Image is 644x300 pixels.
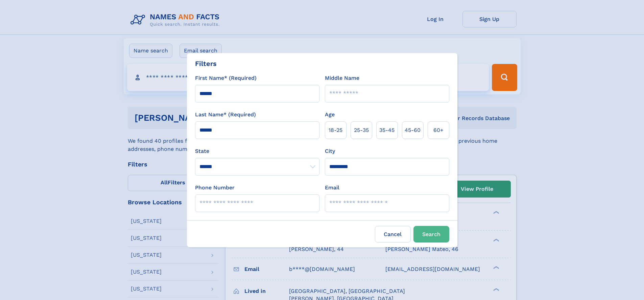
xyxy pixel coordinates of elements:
[433,126,444,134] span: 60+
[379,126,395,134] span: 35‑45
[325,111,335,119] label: Age
[325,147,335,155] label: City
[329,126,342,134] span: 18‑25
[375,226,411,243] label: Cancel
[325,184,339,192] label: Email
[413,226,449,243] button: Search
[405,126,421,134] span: 45‑60
[354,126,369,134] span: 25‑35
[195,147,319,155] label: State
[195,111,256,119] label: Last Name* (Required)
[325,74,359,82] label: Middle Name
[195,184,235,192] label: Phone Number
[195,59,217,69] div: Filters
[195,74,257,82] label: First Name* (Required)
